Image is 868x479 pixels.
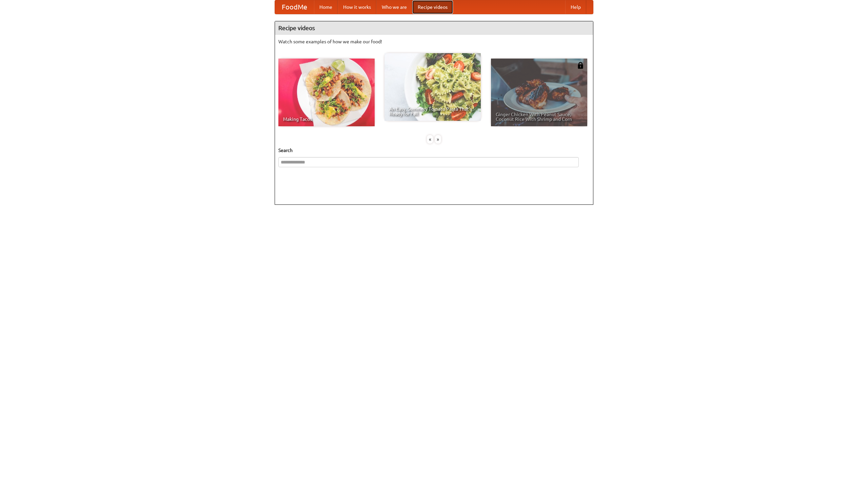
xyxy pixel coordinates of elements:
span: An Easy, Summery Tomato Pasta That's Ready for Fall [389,107,476,116]
a: Help [565,0,586,14]
div: » [435,135,441,144]
img: 483408.png [577,62,584,69]
h5: Search [278,147,590,154]
a: FoodMe [275,0,314,14]
div: « [427,135,433,144]
a: How it works [338,0,376,14]
p: Watch some examples of how we make our food! [278,38,590,45]
a: Recipe videos [412,0,453,14]
a: Making Tacos [278,59,375,126]
a: Who we are [376,0,412,14]
a: Home [314,0,338,14]
h4: Recipe videos [275,21,593,35]
a: An Easy, Summery Tomato Pasta That's Ready for Fall [384,53,481,121]
span: Making Tacos [283,117,370,122]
